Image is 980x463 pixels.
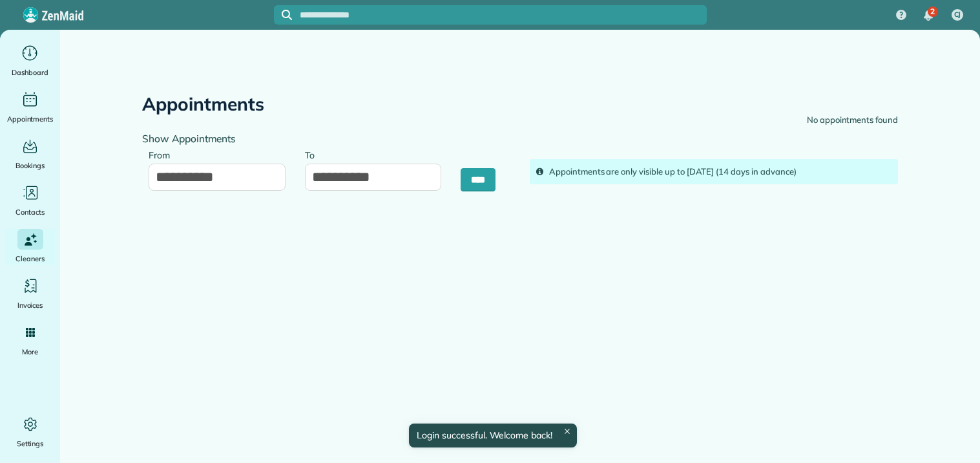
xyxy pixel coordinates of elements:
[5,229,55,265] a: Cleaners
[7,113,54,125] span: Appointments
[5,414,55,450] a: Settings
[12,66,48,79] span: Dashboard
[17,299,43,312] span: Invoices
[5,43,55,79] a: Dashboard
[16,159,45,172] span: Bookings
[16,252,45,265] span: Cleaners
[305,142,321,166] label: To
[142,94,264,114] h2: Appointments
[807,114,898,127] div: No appointments found
[274,10,292,20] button: Focus search
[5,89,55,125] a: Appointments
[142,133,510,144] h4: Show Appointments
[282,10,292,20] svg: Focus search
[5,136,55,172] a: Bookings
[549,166,891,178] div: Appointments are only visible up to [DATE] (14 days in advance)
[5,275,55,312] a: Invoices
[22,345,38,358] span: More
[149,142,176,166] label: From
[930,6,935,17] span: 2
[17,437,44,450] span: Settings
[409,424,577,447] div: Login successful. Welcome back!
[16,206,45,219] span: Contacts
[5,182,55,219] a: Contacts
[915,1,942,30] div: 2 unread notifications
[954,10,961,20] span: CJ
